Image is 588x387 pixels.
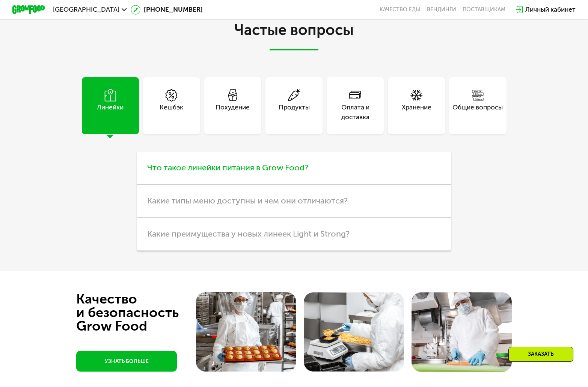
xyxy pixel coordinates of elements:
div: Линейки [97,103,124,122]
a: Вендинги [427,6,456,13]
div: Кешбэк [160,103,183,122]
div: Продукты [279,103,310,122]
a: УЗНАТЬ БОЛЬШЕ [76,351,177,372]
span: [GEOGRAPHIC_DATA] [53,6,119,13]
div: Похудение [216,103,250,122]
span: Какие преимущества у новых линеек Light и Strong? [147,229,350,239]
div: Оплата и доставка [327,103,384,122]
div: Общие вопросы [452,103,503,122]
span: Что такое линейки питания в Grow Food? [147,163,308,173]
a: Качество еды [380,6,420,13]
a: [PHONE_NUMBER] [131,5,203,15]
div: Заказать [508,347,573,362]
h2: Частые вопросы [65,22,523,50]
div: Личный кабинет [525,5,576,15]
div: Качество и безопасность Grow Food [76,292,207,333]
div: Хранение [402,103,431,122]
div: поставщикам [463,6,505,13]
span: Какие типы меню доступны и чем они отличаются? [147,196,348,206]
